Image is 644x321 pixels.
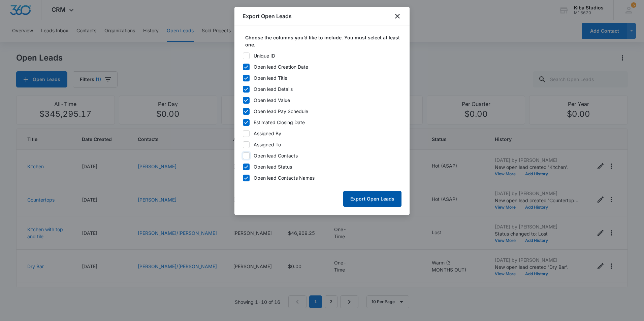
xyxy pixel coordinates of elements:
div: Open lead Details [254,85,293,93]
div: Open lead Pay Schedule [254,108,308,115]
div: Assigned To [254,141,281,148]
h1: Export Open Leads [243,12,292,20]
button: Export Open Leads [343,191,401,207]
div: Open lead Contacts [254,152,298,159]
div: Open lead Creation Date [254,63,308,70]
div: Open lead Title [254,74,287,81]
div: Open lead Status [254,163,292,170]
div: Unique ID [254,52,275,59]
div: Estimated Closing Date [254,119,305,126]
div: Open lead Value [254,97,290,104]
button: close [393,12,401,20]
div: Open lead Contacts Names [254,174,315,181]
label: Choose the columns you’d like to include. You must select at least one. [245,34,404,48]
div: Assigned By [254,130,281,137]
